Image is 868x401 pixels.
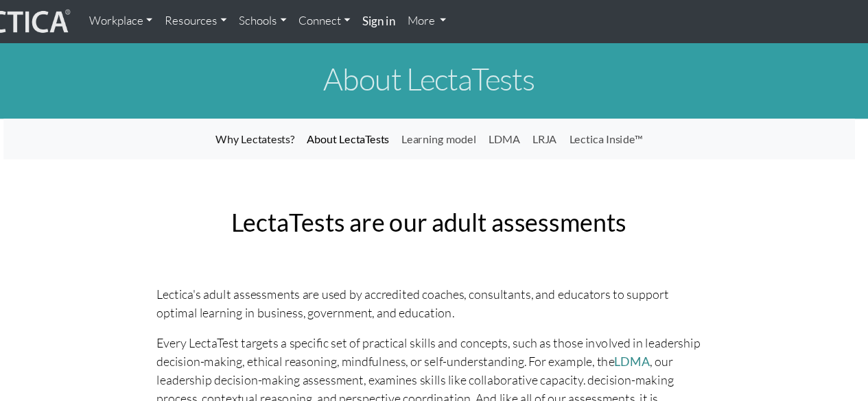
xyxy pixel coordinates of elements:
[375,12,404,25] strong: Sign in
[191,299,678,381] p: Every LectaTest targets a specific set of practical skills and concepts, such as those involved i...
[125,5,192,32] a: Workplace
[521,112,554,138] a: LRJA
[600,317,632,330] a: LDMA
[11,6,114,32] img: lecticalive
[482,112,521,138] a: LDMA
[259,5,312,32] a: Schools
[191,255,678,288] p: Lectica's adult assessments are used by accredited coaches, consultants, and educators to support...
[404,112,482,138] a: Learning model
[191,186,678,210] h2: LectaTests are our adult assessments
[238,112,320,138] a: Why Lectatests?
[369,5,410,33] a: Sign in
[554,112,631,138] a: Lectica Inside™
[54,56,815,86] h1: About LectaTests
[410,5,456,32] a: More
[312,5,369,32] a: Connect
[320,112,404,138] a: About LectaTests
[192,5,259,32] a: Resources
